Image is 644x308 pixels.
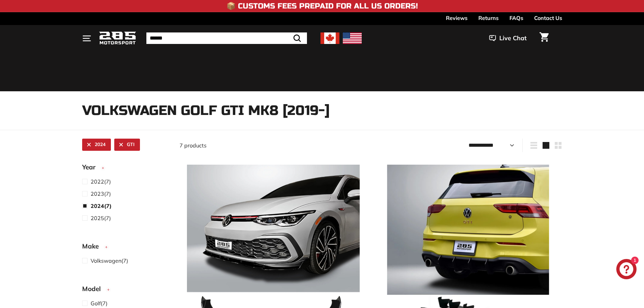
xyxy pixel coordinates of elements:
[91,177,111,186] span: (7)
[114,139,140,151] a: GTI
[91,299,108,307] span: (7)
[91,190,111,198] span: (7)
[99,30,136,46] img: Logo_285_Motorsport_areodynamics_components
[478,12,499,24] a: Returns
[82,103,562,118] h1: Volkswagen Golf GTI Mk8 [2019-]
[82,282,169,299] button: Model
[614,259,639,281] inbox-online-store-chat: Shopify online store chat
[82,160,169,177] button: Year
[82,241,104,251] span: Make
[146,32,307,44] input: Search
[91,300,101,307] span: Golf
[446,12,468,24] a: Reviews
[91,178,104,185] span: 2022
[91,257,128,265] span: (7)
[91,215,104,221] span: 2025
[180,141,371,149] div: 7 products
[82,162,100,172] span: Year
[480,30,535,47] button: Live Chat
[534,12,562,24] a: Contact Us
[91,203,104,209] span: 2024
[535,27,553,50] a: Cart
[226,2,418,10] h4: 📦 Customs Fees Prepaid for All US Orders!
[82,139,111,151] a: 2024
[82,239,169,256] button: Make
[91,202,112,210] span: (7)
[91,257,121,264] span: Volkswagen
[91,190,104,197] span: 2023
[499,34,527,43] span: Live Chat
[509,12,523,24] a: FAQs
[91,214,111,222] span: (7)
[82,284,106,294] span: Model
